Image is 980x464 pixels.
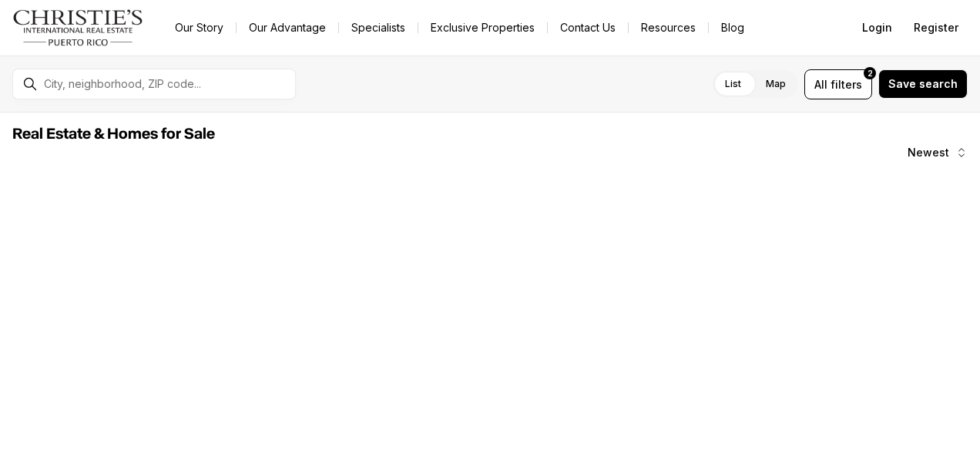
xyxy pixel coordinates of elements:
[713,70,753,98] label: List
[418,17,547,39] a: Exclusive Properties
[339,17,418,39] a: Specialists
[862,22,892,34] span: Login
[753,70,798,98] label: Map
[831,76,862,92] span: filters
[908,146,949,159] span: Newest
[237,17,338,39] a: Our Advantage
[888,78,958,90] span: Save search
[814,76,827,92] span: All
[12,126,215,142] span: Real Estate & Homes for Sale
[804,69,872,99] button: Allfilters2
[853,12,901,43] button: Login
[914,22,958,34] span: Register
[868,67,873,79] span: 2
[629,17,708,39] a: Resources
[12,9,144,46] img: logo
[548,17,628,39] button: Contact Us
[163,17,236,39] a: Our Story
[709,17,757,39] a: Blog
[898,137,977,168] button: Newest
[904,12,968,43] button: Register
[878,69,968,99] button: Save search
